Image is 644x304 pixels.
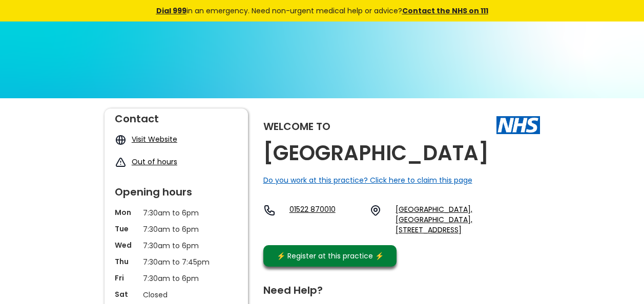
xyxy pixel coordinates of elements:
[143,273,210,284] p: 7:30am to 6pm
[115,134,127,146] img: globe icon
[263,204,276,216] img: telephone icon
[272,250,389,262] div: ⚡️ Register at this practice ⚡️
[132,157,177,167] a: Out of hours
[115,273,138,283] p: Fri
[115,108,238,124] div: Contact
[87,5,558,16] div: in an emergency. Need non-urgent medical help or advice?
[143,207,210,219] p: 7:30am to 6pm
[115,182,238,197] div: Opening hours
[143,256,210,268] p: 7:30am to 7:45pm
[263,142,489,165] h2: [GEOGRAPHIC_DATA]
[369,204,382,216] img: practice location icon
[263,280,530,295] div: Need Help?
[289,204,362,235] a: 01522 870010
[115,240,138,250] p: Wed
[115,157,127,168] img: exclamation icon
[263,175,472,185] a: Do you work at this practice? Click here to claim this page
[132,134,177,144] a: Visit Website
[402,6,488,16] a: Contact the NHS on 111
[263,121,330,132] div: Welcome to
[396,204,539,235] a: [GEOGRAPHIC_DATA], [GEOGRAPHIC_DATA], [STREET_ADDRESS]
[143,224,210,235] p: 7:30am to 6pm
[496,116,540,134] img: The NHS logo
[263,245,397,267] a: ⚡️ Register at this practice ⚡️
[115,256,138,267] p: Thu
[156,6,186,16] a: Dial 999
[115,224,138,234] p: Tue
[143,240,210,251] p: 7:30am to 6pm
[115,289,138,299] p: Sat
[143,289,210,300] p: Closed
[115,207,138,218] p: Mon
